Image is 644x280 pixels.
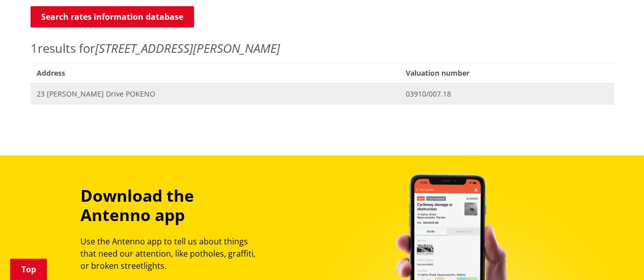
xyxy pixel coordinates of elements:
[31,83,614,104] a: 23 [PERSON_NAME] Drive POKENO 03910/007.18
[400,63,614,83] span: Valuation number
[31,40,38,56] span: 1
[31,6,194,27] button: Search rates information database
[406,89,608,99] span: 03910/007.18
[80,235,265,272] p: Use the Antenno app to tell us about things that need our attention, like potholes, graffiti, or ...
[31,63,400,83] span: Address
[37,89,394,99] span: 23 [PERSON_NAME] Drive POKENO
[31,39,614,57] p: results for
[95,40,280,56] em: [STREET_ADDRESS][PERSON_NAME]
[597,237,634,274] iframe: Messenger Launcher
[10,259,47,280] a: Top
[80,186,265,225] h3: Download the Antenno app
